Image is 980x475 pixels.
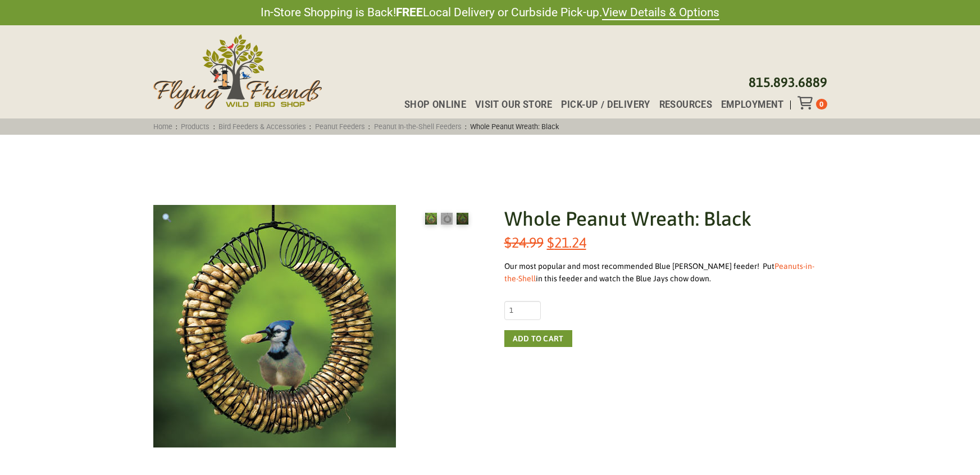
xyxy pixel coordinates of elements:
[396,6,423,19] strong: FREE
[149,122,563,131] span: : : : : :
[797,96,816,109] div: Toggle Off Canvas Content
[404,101,467,109] span: Shop Online
[467,122,563,131] span: Whole Peanut Wreath: Black
[547,234,554,250] span: $
[311,122,368,131] a: Peanut Feeders
[552,101,650,109] a: Pick-up / Delivery
[561,101,650,109] span: Pick-up / Delivery
[215,122,310,131] a: Bird Feeders & Accessories
[177,122,213,131] a: Products
[162,213,171,222] img: 🔍
[504,234,544,250] bdi: 24.99
[153,34,322,109] img: Flying Friends Wild Bird Shop Logo
[395,101,466,109] a: Shop Online
[475,101,552,109] span: Visit Our Store
[504,205,827,232] h1: Whole Peanut Wreath: Black
[261,4,719,21] span: In-Store Shopping is Back! Local Delivery or Curbside Pick-up.
[504,260,827,285] div: Our most popular and most recommended Blue [PERSON_NAME] feeder! Put in this feeder and watch the...
[504,301,541,320] input: Product quantity
[504,330,572,347] button: Add to cart
[466,101,552,109] a: Visit Our Store
[504,234,512,250] span: $
[457,213,468,225] img: Whole Peanut Wreath: Black - Image 3
[153,205,180,232] a: View full-screen image gallery
[659,101,713,109] span: Resources
[370,122,465,131] a: Peanut In-the-Shell Feeders
[149,122,176,131] a: Home
[819,100,823,108] span: 0
[153,205,396,447] img: Whole Peanut Wreath: Black
[425,213,437,225] img: Whole Peanut Wreath: Black
[749,75,827,90] a: 815.893.6889
[721,101,784,109] span: Employment
[712,101,784,109] a: Employment
[602,6,719,20] a: View Details & Options
[650,101,712,109] a: Resources
[441,213,453,225] img: Whole Peanut Wreath: Black - Image 2
[547,234,586,250] bdi: 21.24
